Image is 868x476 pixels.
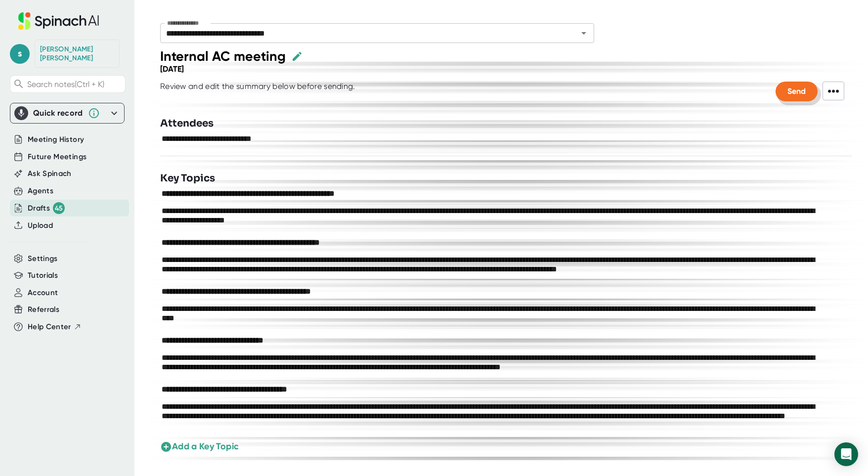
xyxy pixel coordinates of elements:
button: Future Meetings [28,151,87,163]
button: Settings [28,253,58,264]
div: Drafts [28,202,65,214]
div: Review and edit the summary below before sending. [160,82,355,101]
button: Ask Spinach [28,168,72,179]
span: ••• [823,82,844,100]
button: Agents [28,185,53,197]
button: Drafts 45 [28,202,65,214]
h3: Attendees [160,116,214,131]
h3: Key Topics [160,171,215,186]
div: Open Intercom Messenger [834,442,858,466]
div: Quick record [14,103,120,123]
button: Open [577,26,591,40]
button: Help Center [28,321,82,333]
span: Send [787,87,806,96]
div: 45 [53,202,65,214]
div: Internal AC meeting [160,48,286,64]
button: Send [776,82,818,101]
span: s [10,44,30,64]
button: Meeting History [28,134,84,145]
div: Quick record [33,108,83,118]
button: Tutorials [28,270,58,281]
div: [DATE] [160,64,184,74]
button: Account [28,287,58,299]
button: Referrals [28,304,59,315]
span: Help Center [28,321,71,333]
button: Upload [28,220,53,231]
div: Stephanie Jacquez [40,45,114,62]
span: Search notes (Ctrl + K) [27,80,104,89]
button: Add a Key Topic [160,440,239,453]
